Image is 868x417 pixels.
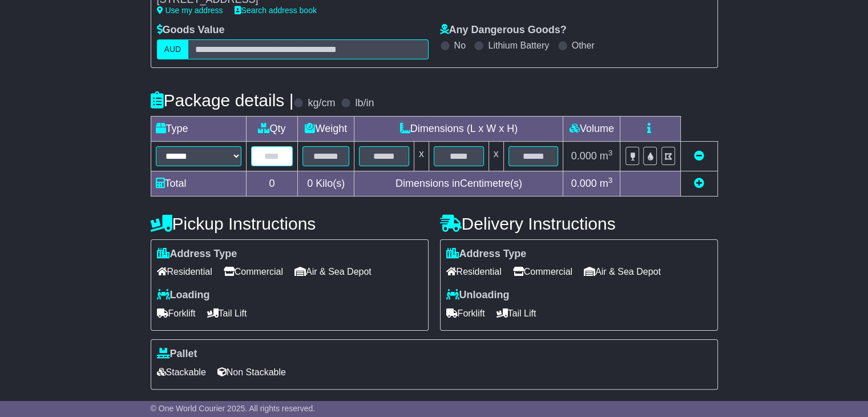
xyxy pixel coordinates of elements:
[157,304,196,322] span: Forklift
[157,6,223,15] a: Use my address
[488,40,549,51] label: Lithium Battery
[294,263,372,280] span: Air & Sea Depot
[488,141,503,171] td: x
[354,116,563,141] td: Dimensions (L x W x H)
[246,171,298,196] td: 0
[207,304,247,322] span: Tail Lift
[157,24,225,37] label: Goods Value
[355,97,374,110] label: lb/in
[454,40,466,51] label: No
[246,116,298,141] td: Qty
[157,39,189,59] label: AUD
[600,178,613,189] span: m
[224,263,283,280] span: Commercial
[151,171,246,196] td: Total
[157,363,206,381] span: Stackable
[571,178,597,189] span: 0.000
[694,178,704,189] a: Add new item
[440,214,718,233] h4: Delivery Instructions
[298,171,354,196] td: Kilo(s)
[157,248,237,260] label: Address Type
[446,248,527,260] label: Address Type
[217,363,286,381] span: Non Stackable
[414,141,429,171] td: x
[446,289,510,302] label: Unloading
[563,116,620,141] td: Volume
[151,214,429,233] h4: Pickup Instructions
[307,178,313,189] span: 0
[496,304,536,322] span: Tail Lift
[157,263,212,280] span: Residential
[608,176,613,185] sup: 3
[600,150,613,162] span: m
[157,289,210,302] label: Loading
[608,149,613,157] sup: 3
[157,348,197,360] label: Pallet
[572,40,595,51] label: Other
[446,263,502,280] span: Residential
[151,404,316,413] span: © One World Courier 2025. All rights reserved.
[308,97,335,110] label: kg/cm
[354,171,563,196] td: Dimensions in Centimetre(s)
[584,263,661,280] span: Air & Sea Depot
[151,116,246,141] td: Type
[694,150,704,162] a: Remove this item
[235,6,317,15] a: Search address book
[446,304,485,322] span: Forklift
[151,91,294,110] h4: Package details |
[571,150,597,162] span: 0.000
[440,24,567,37] label: Any Dangerous Goods?
[513,263,572,280] span: Commercial
[298,116,354,141] td: Weight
